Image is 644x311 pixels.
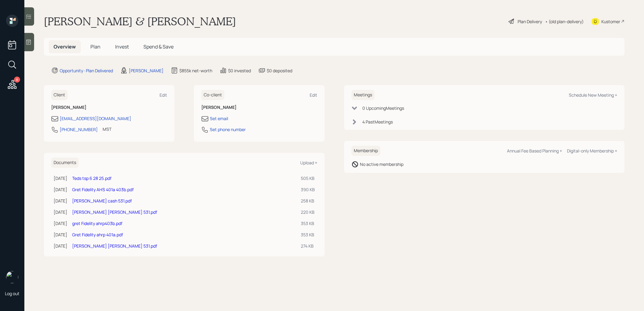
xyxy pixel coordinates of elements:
[129,67,164,74] div: [PERSON_NAME]
[60,115,131,122] div: [EMAIL_ADDRESS][DOMAIN_NAME]
[362,105,404,111] div: 0 Upcoming Meeting s
[300,160,317,166] div: Upload +
[54,186,67,193] div: [DATE]
[54,175,67,181] div: [DATE]
[72,175,111,181] a: Teds tsp 6 28 25.pdf
[210,115,228,122] div: Set email
[54,209,67,215] div: [DATE]
[360,161,403,167] div: No active membership
[51,90,68,100] h6: Client
[143,43,174,50] span: Spend & Save
[6,271,18,283] img: treva-nostdahl-headshot.png
[201,90,224,100] h6: Co-client
[72,198,132,204] a: [PERSON_NAME] cash 531.pdf
[601,18,620,25] div: Kustomer
[310,92,317,98] div: Edit
[54,198,67,204] div: [DATE]
[545,18,584,25] div: • (old plan-delivery)
[301,175,315,181] div: 505 KB
[60,67,113,74] div: Opportunity · Plan Delivered
[201,105,317,110] h6: [PERSON_NAME]
[301,186,315,193] div: 390 KB
[301,209,315,215] div: 220 KB
[72,209,157,215] a: [PERSON_NAME] [PERSON_NAME] 531.pdf
[351,146,380,156] h6: Membership
[507,148,562,154] div: Annual Fee Based Planning +
[72,243,157,249] a: [PERSON_NAME] [PERSON_NAME] 531.pdf
[301,198,315,204] div: 258 KB
[569,92,617,98] div: Schedule New Meeting +
[72,232,123,238] a: Gret Fidelity ahrp 401a.pdf
[567,148,617,154] div: Digital-only Membership +
[301,243,315,249] div: 274 KB
[362,119,393,125] div: 4 Past Meeting s
[103,126,111,132] div: MST
[267,67,292,74] div: $0 deposited
[115,43,129,50] span: Invest
[301,231,315,238] div: 353 KB
[54,220,67,227] div: [DATE]
[518,18,542,25] div: Plan Delivery
[14,77,20,83] div: 8
[72,187,134,192] a: Gret Fidelity AHS 401a 403b.pdf
[54,43,76,50] span: Overview
[90,43,100,50] span: Plan
[210,126,246,133] div: Set phone number
[179,67,212,74] div: $855k net-worth
[51,105,167,110] h6: [PERSON_NAME]
[351,90,375,100] h6: Meetings
[5,291,19,296] div: Log out
[44,15,236,28] h1: [PERSON_NAME] & [PERSON_NAME]
[301,220,315,227] div: 353 KB
[60,126,98,133] div: [PHONE_NUMBER]
[51,158,79,168] h6: Documents
[54,243,67,249] div: [DATE]
[160,92,167,98] div: Edit
[228,67,251,74] div: $0 invested
[72,220,122,226] a: gret Fidelity ahrp403b.pdf
[54,231,67,238] div: [DATE]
